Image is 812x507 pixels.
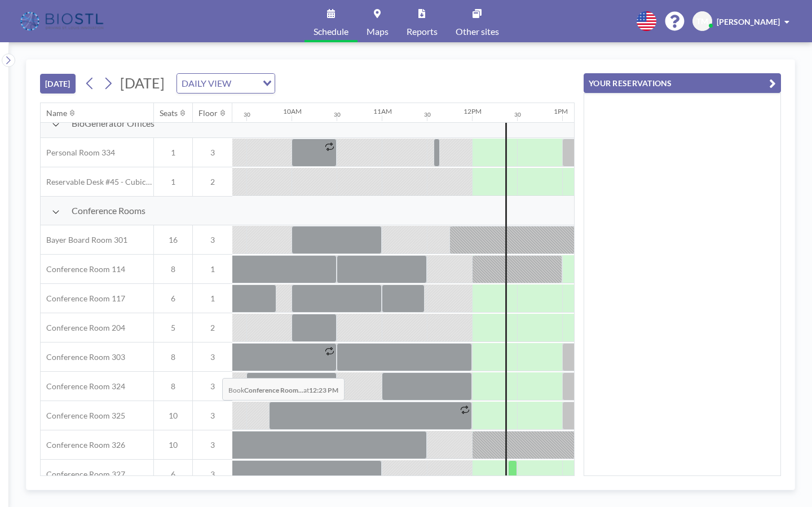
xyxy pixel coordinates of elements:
span: 3 [193,235,232,245]
span: Conference Room 324 [41,381,125,392]
button: YOUR RESERVATIONS [584,73,781,93]
div: 30 [334,111,341,118]
div: 1PM [554,107,568,115]
span: 3 [193,381,232,392]
span: Conference Room 117 [41,293,125,304]
span: 2 [193,323,232,333]
div: 30 [424,111,431,118]
span: 8 [154,352,192,362]
div: Search for option [177,74,275,93]
span: 3 [193,411,232,421]
span: Conference Room 326 [41,440,125,450]
span: Conference Room 327 [41,469,125,479]
span: Conference Rooms [72,205,145,216]
div: Floor [198,108,218,118]
span: 2 [193,177,232,187]
span: Conference Room 204 [41,323,125,333]
span: 10 [154,440,192,450]
span: 1 [193,293,232,304]
span: [PERSON_NAME] [717,17,780,26]
span: TM [696,16,708,26]
span: Schedule [314,27,348,36]
span: 3 [193,352,232,362]
b: Conference Room... [244,386,303,394]
button: [DATE] [40,74,76,94]
span: 16 [154,235,192,245]
div: Name [46,108,67,118]
span: Maps [367,27,389,36]
span: Reservable Desk #45 - Cubicle Area (Office 206) [41,177,153,187]
span: Reports [407,27,438,36]
span: Conference Room 114 [41,264,125,274]
span: Other sites [456,27,499,36]
span: Book at [222,378,345,401]
span: 1 [154,177,192,187]
span: Personal Room 334 [41,148,115,158]
span: BioGenerator Offices [72,118,155,129]
span: 6 [154,293,192,304]
div: 11AM [373,107,392,115]
span: Conference Room 303 [41,352,125,362]
div: 10AM [283,107,302,115]
span: Conference Room 325 [41,411,125,421]
span: Bayer Board Room 301 [41,235,127,245]
span: DAILY VIEW [179,76,233,91]
span: 3 [193,148,232,158]
img: organization-logo [18,10,108,33]
span: 8 [154,381,192,392]
span: 5 [154,323,192,333]
div: 30 [244,111,250,118]
span: [DATE] [120,74,165,91]
span: 3 [193,440,232,450]
div: 30 [514,111,521,118]
b: 12:23 PM [309,386,338,394]
span: 10 [154,411,192,421]
div: Seats [160,108,178,118]
span: 8 [154,264,192,274]
span: 1 [193,264,232,274]
div: 12PM [464,107,482,115]
span: 6 [154,469,192,479]
input: Search for option [235,76,256,91]
span: 3 [193,469,232,479]
span: 1 [154,148,192,158]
